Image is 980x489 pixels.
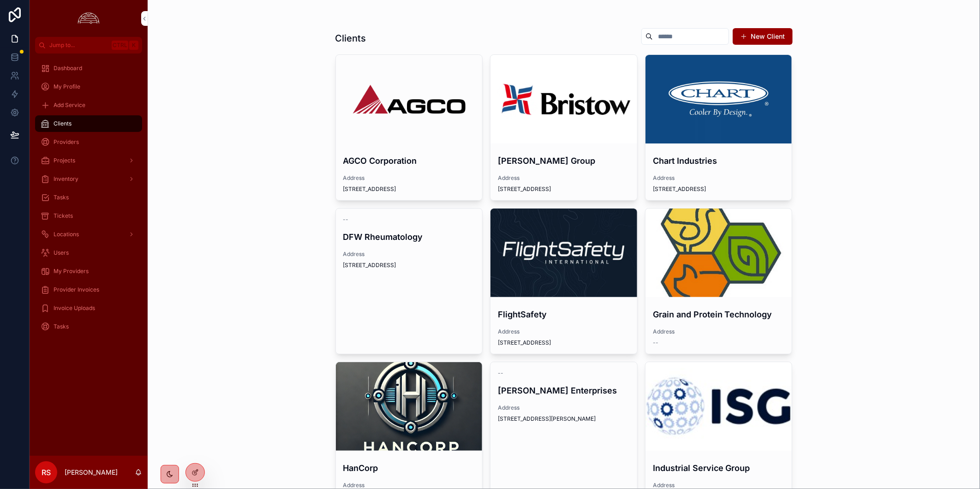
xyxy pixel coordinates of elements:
[653,462,785,474] h4: Industrial Service Group
[35,60,142,77] a: Dashboard
[336,362,483,451] div: 778c0795d38c4790889d08bccd6235bd28ab7647284e7b1cd2b3dc64200782bb.png
[35,281,142,298] a: Provider Invoices
[498,384,630,397] h4: [PERSON_NAME] Enterprises
[343,250,475,258] span: Address
[498,339,630,346] span: [STREET_ADDRESS]
[335,32,366,45] h1: Clients
[343,216,349,223] span: --
[653,308,785,321] h4: Grain and Protein Technology
[35,78,142,95] a: My Profile
[54,101,85,109] span: Add Service
[54,138,79,146] span: Providers
[49,42,108,49] span: Jump to...
[54,268,89,275] span: My Providers
[75,11,102,26] img: App logo
[498,404,630,411] span: Address
[498,308,630,321] h4: FlightSafety
[54,249,69,256] span: Users
[343,262,475,269] span: [STREET_ADDRESS]
[490,55,637,143] div: Bristow-Logo.png
[343,231,475,243] h4: DFW Rheumatology
[65,468,118,477] p: [PERSON_NAME]
[645,208,793,354] a: Grain and Protein TechnologyAddress--
[653,174,785,182] span: Address
[490,209,637,297] div: 1633977066381.jpeg
[335,54,483,201] a: AGCO CorporationAddress[STREET_ADDRESS]
[54,175,78,183] span: Inventory
[54,194,69,201] span: Tasks
[35,244,142,261] a: Users
[343,462,475,474] h4: HanCorp
[336,55,483,143] div: AGCO-Logo.wine-2.png
[35,189,142,206] a: Tasks
[54,304,95,312] span: Invoice Uploads
[35,115,142,132] a: Clients
[54,286,99,293] span: Provider Invoices
[733,28,793,45] button: New Client
[653,185,785,193] span: [STREET_ADDRESS]
[112,41,128,50] span: Ctrl
[54,212,73,220] span: Tickets
[42,467,51,478] span: RS
[30,54,148,347] div: scrollable content
[498,155,630,167] h4: [PERSON_NAME] Group
[54,65,82,72] span: Dashboard
[35,152,142,169] a: Projects
[653,482,785,489] span: Address
[335,208,483,354] a: --DFW RheumatologyAddress[STREET_ADDRESS]
[645,209,792,297] div: channels4_profile.jpg
[343,185,475,193] span: [STREET_ADDRESS]
[498,174,630,182] span: Address
[54,323,69,330] span: Tasks
[35,134,142,150] a: Providers
[498,328,630,335] span: Address
[35,171,142,187] a: Inventory
[35,208,142,224] a: Tickets
[645,362,792,451] div: the_industrial_service_group_logo.jpeg
[35,263,142,280] a: My Providers
[343,174,475,182] span: Address
[498,415,630,423] span: [STREET_ADDRESS][PERSON_NAME]
[653,155,785,167] h4: Chart Industries
[54,157,75,164] span: Projects
[130,42,137,49] span: K
[653,339,658,346] span: --
[54,231,79,238] span: Locations
[54,120,72,127] span: Clients
[35,37,142,54] button: Jump to...CtrlK
[343,155,475,167] h4: AGCO Corporation
[35,226,142,243] a: Locations
[490,208,638,354] a: FlightSafetyAddress[STREET_ADDRESS]
[498,185,630,193] span: [STREET_ADDRESS]
[645,55,792,143] div: 1426109293-7d24997d20679e908a7df4e16f8b392190537f5f73e5c021cd37739a270e5c0f-d.png
[645,54,793,201] a: Chart IndustriesAddress[STREET_ADDRESS]
[35,97,142,113] a: Add Service
[343,482,475,489] span: Address
[653,328,785,335] span: Address
[490,54,638,201] a: [PERSON_NAME] GroupAddress[STREET_ADDRESS]
[35,300,142,316] a: Invoice Uploads
[54,83,80,90] span: My Profile
[35,318,142,335] a: Tasks
[498,370,503,377] span: --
